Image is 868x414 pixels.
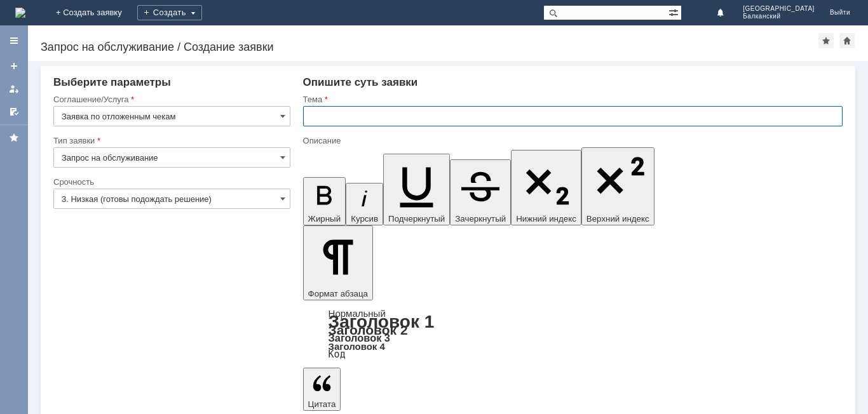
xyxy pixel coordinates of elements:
div: Запрос на обслуживание / Создание заявки [41,41,818,53]
button: Формат абзаца [303,225,373,300]
div: Соглашение/Услуга [53,95,288,103]
span: Балканский [743,13,815,20]
span: Жирный [308,214,341,224]
button: Жирный [303,177,346,225]
a: Мои заявки [4,79,24,99]
span: Зачеркнутый [455,214,506,224]
div: Формат абзаца [303,309,843,359]
div: Срочность [53,178,288,186]
button: Зачеркнутый [450,159,511,225]
div: Описание [303,137,840,145]
div: Тема [303,95,840,103]
a: Нормальный [329,308,386,319]
img: logo [15,8,25,18]
button: Нижний индекс [511,150,581,225]
span: Нижний индекс [516,214,576,224]
a: Мои согласования [4,102,24,122]
div: Добавить в избранное [818,33,834,48]
span: Выберите параметры [53,76,171,88]
a: Заголовок 3 [329,332,390,344]
span: Расширенный поиск [668,6,681,18]
span: Курсив [351,214,378,224]
a: Заголовок 4 [329,341,385,352]
a: Заголовок 1 [329,312,435,331]
div: Тип заявки [53,137,288,145]
button: Верхний индекс [581,147,654,225]
span: Опишите суть заявки [303,76,418,88]
span: Подчеркнутый [388,214,445,224]
button: Подчеркнутый [383,154,450,225]
a: Заголовок 2 [329,323,408,337]
a: Перейти на домашнюю страницу [15,8,25,18]
span: Цитата [308,399,336,409]
span: Формат абзаца [308,289,368,298]
a: Код [329,349,346,360]
button: Цитата [303,368,341,411]
span: [GEOGRAPHIC_DATA] [743,5,815,13]
a: Создать заявку [4,56,24,76]
div: Сделать домашней страницей [839,33,855,48]
div: Создать [137,5,202,20]
span: Верхний индекс [587,214,649,224]
button: Курсив [346,183,383,225]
